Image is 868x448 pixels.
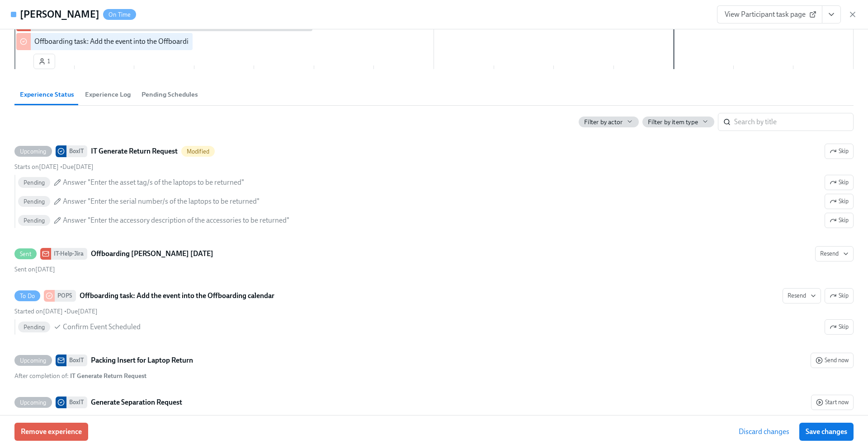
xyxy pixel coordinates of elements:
div: IT-Help-Jira [51,248,87,260]
span: Pending [18,179,50,186]
strong: IT Generate Return Request [70,414,146,422]
button: Filter by item type [642,117,714,127]
div: After completion of : [14,372,146,380]
span: Tuesday, October 14th 2025, 10:11 am [14,266,55,273]
button: UpcomingBoxITIT Generate Return RequestModifiedSkipStarts on[DATE] •Due[DATE] PendingAnswer "Ente... [825,194,854,209]
strong: Generate Separation Request [91,397,182,408]
span: Resend [820,249,849,258]
span: Pending [18,217,50,224]
span: Resend [788,291,816,300]
span: Discard changes [739,427,789,436]
button: SentIT-Help-JiraOffboarding [PERSON_NAME] [DATE]Sent on[DATE] [815,246,854,261]
button: View task page [822,5,841,23]
strong: Packing Insert for Laptop Return [91,355,193,366]
span: Filter by item type [648,118,698,126]
span: Modified [181,148,215,155]
span: Upcoming [14,399,52,406]
button: Remove experience [14,423,88,441]
a: View Participant task page [717,5,822,23]
h4: [PERSON_NAME] [20,8,99,21]
span: Tuesday, October 14th 2025, 10:11 am [14,308,63,315]
span: Skip [830,322,849,331]
button: To DoPOPSOffboarding task: Add the event into the Offboarding calendarResendSkipStarted on[DATE] ... [825,319,854,335]
span: Save changes [806,427,847,436]
span: Pending Schedules [142,89,198,100]
span: Upcoming [14,357,52,364]
button: Filter by actor [579,117,639,127]
div: • [14,163,94,171]
span: Friday, October 17th 2025, 9:00 am [66,308,98,315]
span: Remove experience [21,427,82,436]
span: Experience Log [85,89,131,100]
span: Sunday, October 19th 2025, 9:00 am [62,163,94,171]
span: Send now [816,356,849,365]
button: UpcomingBoxITIT Generate Return RequestModifiedSkipStarts on[DATE] •Due[DATE] PendingAnswer "Ente... [825,175,854,190]
button: UpcomingBoxITIT Generate Return RequestModifiedSkipStarts on[DATE] •Due[DATE] PendingAnswer "Ente... [825,213,854,228]
span: Experience Status [20,89,74,100]
span: Pending [18,198,50,205]
span: Skip [830,291,849,300]
span: Upcoming [14,148,52,155]
div: BoxIT [66,355,87,366]
span: Start now [816,398,849,407]
span: Tuesday, October 14th 2025, 9:00 am [14,163,59,171]
span: Filter by actor [584,118,623,126]
button: UpcomingBoxITGenerate Separation RequestAfter completion of: IT Generate Return RequestPendingAns... [811,395,854,410]
button: UpcomingBoxITIT Generate Return RequestModifiedStarts on[DATE] •Due[DATE] PendingAnswer "Enter th... [825,144,854,159]
strong: IT Generate Return Request [70,372,146,380]
div: POPS [55,290,76,302]
span: Skip [830,216,849,225]
span: To Do [14,293,40,299]
div: • [14,307,98,316]
span: Skip [830,147,849,156]
div: After completion of : [14,414,146,422]
span: Sent [14,251,37,257]
span: View Participant task page [725,10,815,19]
span: Answer "Enter the asset tag/s of the laptops to be returned" [63,177,244,187]
button: UpcomingBoxITPacking Insert for Laptop ReturnAfter completion of: IT Generate Return Request [811,353,854,368]
div: BoxIT [66,397,87,408]
span: Skip [830,178,849,187]
div: BoxIT [66,145,87,157]
span: Skip [830,197,849,206]
strong: Offboarding task: Add the event into the Offboarding calendar [80,290,274,301]
input: Search by title [734,113,854,131]
button: To DoPOPSOffboarding task: Add the event into the Offboarding calendarSkipStarted on[DATE] •Due[D... [783,288,821,303]
span: Answer "Enter the accessory description of the accessories to be returned" [63,215,289,225]
button: To DoPOPSOffboarding task: Add the event into the Offboarding calendarResendStarted on[DATE] •Due... [825,288,854,303]
strong: IT Generate Return Request [91,146,178,157]
strong: Offboarding [PERSON_NAME] [DATE] [91,248,213,259]
span: Answer "Enter the serial number/s of the laptops to be returned" [63,196,259,206]
button: Save changes [799,423,854,441]
div: Offboarding task: Add the event into the Offboarding calendar [34,37,225,47]
span: Pending [18,324,50,331]
button: Discard changes [732,423,796,441]
span: On Time [103,11,136,18]
span: Confirm Event Scheduled [63,322,141,332]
